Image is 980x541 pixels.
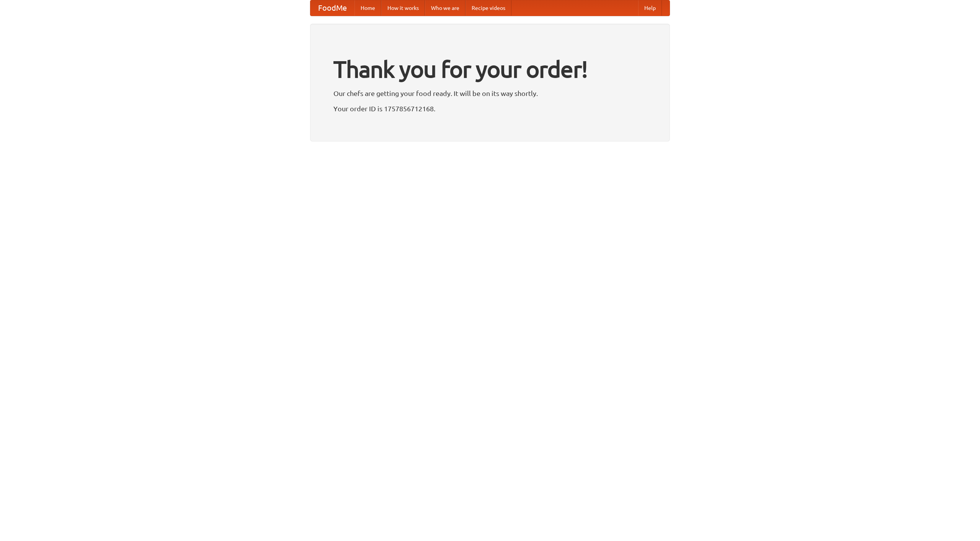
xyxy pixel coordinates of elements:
a: Who we are [425,0,465,16]
a: How it works [381,0,425,16]
p: Our chefs are getting your food ready. It will be on its way shortly. [333,88,647,99]
h1: Thank you for your order! [333,51,647,88]
a: Home [354,0,381,16]
a: Help [638,0,662,16]
p: Your order ID is 1757856712168. [333,103,647,114]
a: FoodMe [310,0,354,16]
a: Recipe videos [465,0,511,16]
